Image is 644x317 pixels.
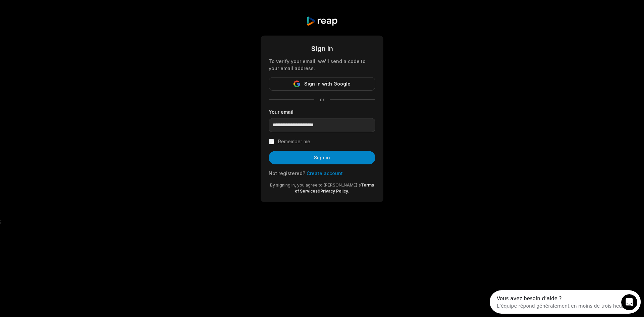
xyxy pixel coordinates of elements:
span: Sign in with Google [304,80,351,88]
img: reap [306,16,338,26]
span: By signing in, you agree to [PERSON_NAME]'s [270,182,361,188]
div: Ouvrir le Messenger Intercom [3,3,161,21]
span: or [314,96,330,103]
span: . [348,189,349,194]
a: Create account [307,170,343,176]
iframe: Intercom live chat discovery launcher [490,290,641,314]
iframe: Intercom live chat [621,294,637,310]
div: L’équipe répond généralement en moins de trois heures. [7,11,141,18]
button: Sign in [269,151,375,164]
span: Not registered? [269,170,305,176]
a: Privacy Policy [320,189,348,194]
span: & [318,189,320,194]
label: Remember me [278,138,310,146]
div: Vous avez besoin d’aide ? [7,6,141,11]
a: Terms of Services [295,182,374,194]
label: Your email [269,108,375,115]
div: To verify your email, we'll send a code to your email address. [269,58,375,72]
div: Sign in [269,44,375,54]
button: Sign in with Google [269,77,375,91]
